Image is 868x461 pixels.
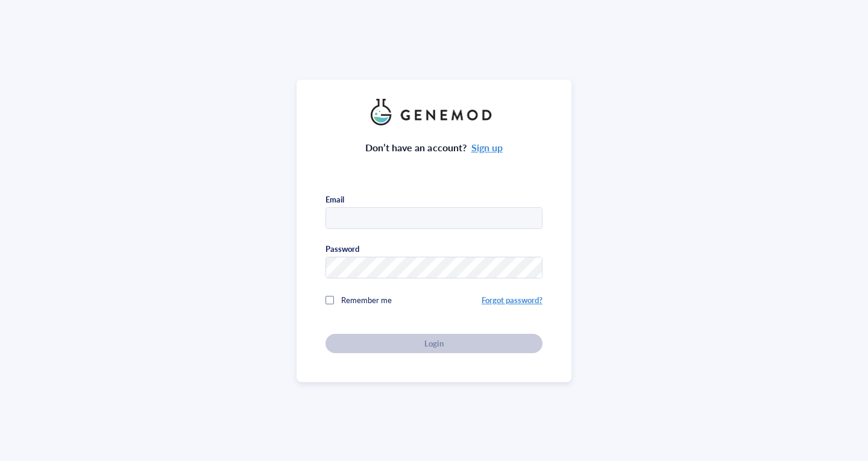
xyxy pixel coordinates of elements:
img: genemod_logo_light-BcqUzbGq.png [371,99,497,125]
a: Forgot password? [482,294,542,306]
div: Don’t have an account? [365,140,503,155]
div: Email [325,194,344,205]
span: Remember me [341,294,392,306]
div: Password [325,243,359,254]
a: Sign up [471,140,503,154]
